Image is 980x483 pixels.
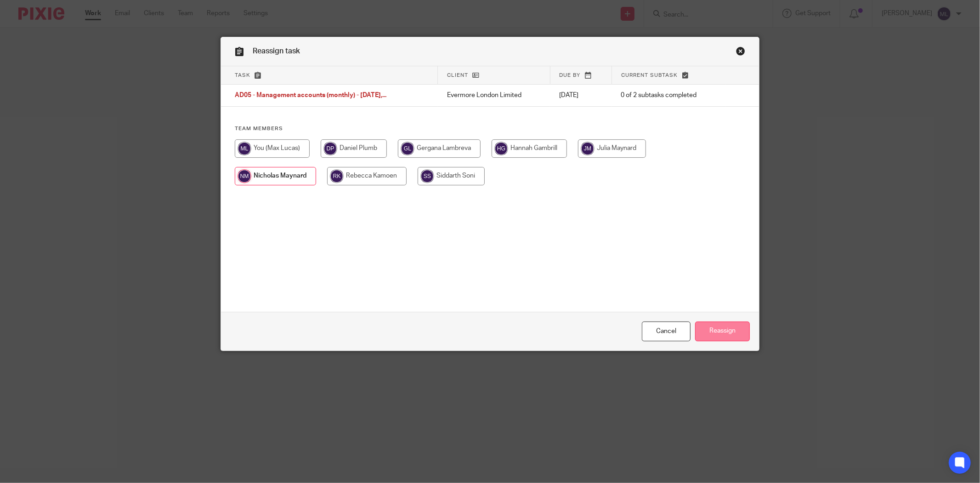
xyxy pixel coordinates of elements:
span: Task [235,73,250,78]
a: Close this dialog window [736,46,745,59]
h4: Team members [235,125,745,132]
span: Due by [560,73,581,78]
a: Close this dialog window [642,322,691,341]
span: Current subtask [621,73,678,78]
td: 0 of 2 subtasks completed [612,85,725,107]
span: Client [447,73,468,78]
span: Reassign task [253,47,300,55]
input: Reassign [695,322,750,341]
p: [DATE] [559,91,602,100]
p: Evermore London Limited [447,91,541,100]
span: AD05 - Management accounts (monthly) - [DATE],... [235,92,386,99]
